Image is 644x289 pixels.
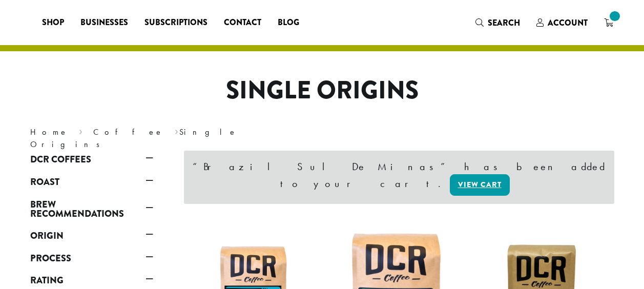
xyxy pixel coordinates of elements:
[30,151,153,168] a: DCR Coffees
[30,244,153,249] div: Origin
[30,127,68,137] a: Home
[224,16,261,29] span: Contact
[30,250,153,267] a: Process
[548,17,588,29] span: Account
[144,16,207,29] span: Subscriptions
[184,151,614,204] div: “Brazil Sul De Minas” has been added to your cart.
[278,16,299,29] span: Blog
[30,168,153,174] div: DCR Coffees
[30,173,153,191] a: Roast
[30,196,153,222] a: Brew Recommendations
[30,267,153,272] div: Process
[30,191,153,195] div: Roast
[80,16,128,29] span: Businesses
[450,174,510,196] a: View cart
[23,76,622,106] h1: Single Origins
[175,122,178,138] span: ›
[30,272,153,289] a: Rating
[30,126,307,151] nav: Breadcrumb
[488,17,520,29] span: Search
[42,16,64,29] span: Shop
[30,227,153,244] a: Origin
[79,122,82,138] span: ›
[467,14,528,31] a: Search
[30,222,153,227] div: Brew Recommendations
[93,127,163,137] a: Coffee
[34,14,72,31] a: Shop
